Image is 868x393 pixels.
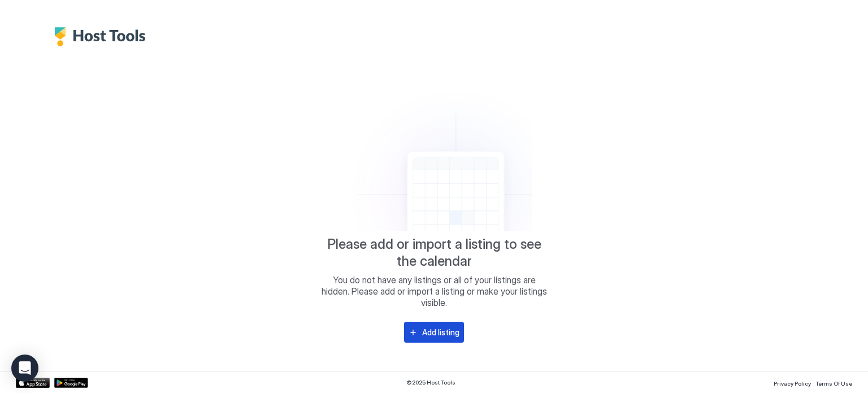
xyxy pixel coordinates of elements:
a: Terms Of Use [815,377,852,388]
button: Add listing [404,322,464,343]
a: Google Play Store [54,378,88,388]
span: Please add or import a listing to see the calendar [321,236,547,270]
span: © 2025 Host Tools [406,379,455,386]
a: Privacy Policy [774,377,811,388]
span: Privacy Policy [774,380,811,387]
div: Open Intercom Messenger [11,355,38,382]
a: App Store [16,378,50,388]
div: Add listing [422,326,459,338]
span: You do not have any listings or all of your listings are hidden. Please add or import a listing o... [321,274,547,308]
span: Terms Of Use [815,380,852,387]
div: Host Tools Logo [54,27,151,46]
